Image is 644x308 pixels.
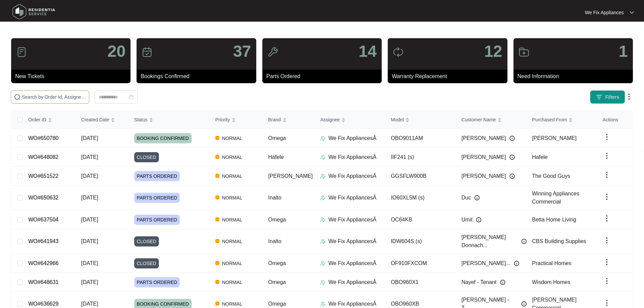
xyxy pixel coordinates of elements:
[461,116,496,123] span: Customer Name
[521,239,527,244] img: Info icon
[14,94,21,100] img: search-icon
[328,153,376,161] p: We Fix AppliancesÂ
[81,195,98,200] span: [DATE]
[28,260,58,266] a: WO#642966
[328,134,376,142] p: We Fix AppliancesÂ
[268,301,286,307] span: Omega
[603,236,611,244] img: dropdown arrow
[603,171,611,179] img: dropdown arrow
[456,111,527,129] th: Customer Name
[605,94,619,101] span: Filters
[518,72,633,80] p: Need Information
[603,193,611,201] img: dropdown arrow
[532,279,570,285] span: Wisdom Homes
[215,116,230,123] span: Priority
[219,194,245,202] span: NORMAL
[385,273,456,292] td: OBO960X1
[28,195,58,200] a: WO#650632
[521,301,527,307] img: Info icon
[532,260,571,266] span: Practical Homes
[81,116,109,123] span: Created Date
[28,116,46,123] span: Order ID
[215,261,219,265] img: Vercel Logo
[385,210,456,229] td: OC64KB
[603,214,611,222] img: dropdown arrow
[268,217,286,222] span: Omega
[532,135,577,141] span: [PERSON_NAME]
[328,300,376,308] p: We Fix AppliancesÂ
[603,258,611,266] img: dropdown arrow
[266,72,382,80] p: Parts Ordered
[532,217,576,222] span: Betta Home Living
[619,43,628,60] p: 1
[134,193,180,203] span: PARTS ORDERED
[76,111,129,129] th: Created Date
[215,239,219,243] img: Vercel Logo
[81,173,98,179] span: [DATE]
[134,215,180,225] span: PARTS ORDERED
[134,116,148,123] span: Status
[328,172,376,180] p: We Fix AppliancesÂ
[28,135,58,141] a: WO#650780
[603,133,611,141] img: dropdown arrow
[532,238,586,244] span: CBS Building Supplies
[320,136,326,141] img: Assigner Icon
[328,216,376,224] p: We Fix AppliancesÂ
[509,173,515,179] img: Info icon
[28,173,58,179] a: WO#651522
[141,72,256,80] p: Bookings Confirmed
[28,217,58,222] a: WO#637504
[129,111,210,129] th: Status
[81,260,98,266] span: [DATE]
[134,133,192,143] span: BOOKING CONFIRMED
[233,43,251,60] p: 37
[328,194,376,202] p: We Fix AppliancesÂ
[263,111,315,129] th: Brand
[267,47,278,57] img: icon
[23,111,76,129] th: Order ID
[215,302,219,306] img: Vercel Logo
[328,237,376,245] p: We Fix AppliancesÂ
[219,259,245,267] span: NORMAL
[461,233,518,250] span: [PERSON_NAME] Donnach...
[476,217,481,222] img: Info icon
[596,94,602,100] img: filter icon
[134,277,180,287] span: PARTS ORDERED
[320,173,326,179] img: Assigner Icon
[328,259,376,267] p: We Fix AppliancesÂ
[81,135,98,141] span: [DATE]
[28,154,58,160] a: WO#648082
[385,167,456,186] td: GGSFLW900B
[215,136,219,140] img: Vercel Logo
[268,260,286,266] span: Omega
[461,259,510,267] span: [PERSON_NAME]...
[320,301,326,307] img: Assigner Icon
[532,173,570,179] span: The Good Guys
[320,239,326,244] img: Assigner Icon
[28,279,58,285] a: WO#648631
[590,90,625,104] button: filter iconFilters
[215,280,219,284] img: Vercel Logo
[219,216,245,224] span: NORMAL
[461,216,473,224] span: Umit
[519,47,529,57] img: icon
[215,155,219,159] img: Vercel Logo
[509,155,515,160] img: Info icon
[215,195,219,199] img: Vercel Logo
[134,236,159,246] span: CLOSED
[461,153,506,161] span: [PERSON_NAME]
[81,238,98,244] span: [DATE]
[385,229,456,254] td: IDW604S (s)
[16,47,27,57] img: icon
[15,72,130,80] p: New Tickets
[461,194,471,202] span: Duc
[81,301,98,307] span: [DATE]
[532,116,567,123] span: Purchased From
[527,111,597,129] th: Purchased From
[320,280,326,285] img: Assigner Icon
[461,134,506,142] span: [PERSON_NAME]
[484,43,502,60] p: 12
[391,116,404,123] span: Model
[81,217,98,222] span: [DATE]
[81,279,98,285] span: [DATE]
